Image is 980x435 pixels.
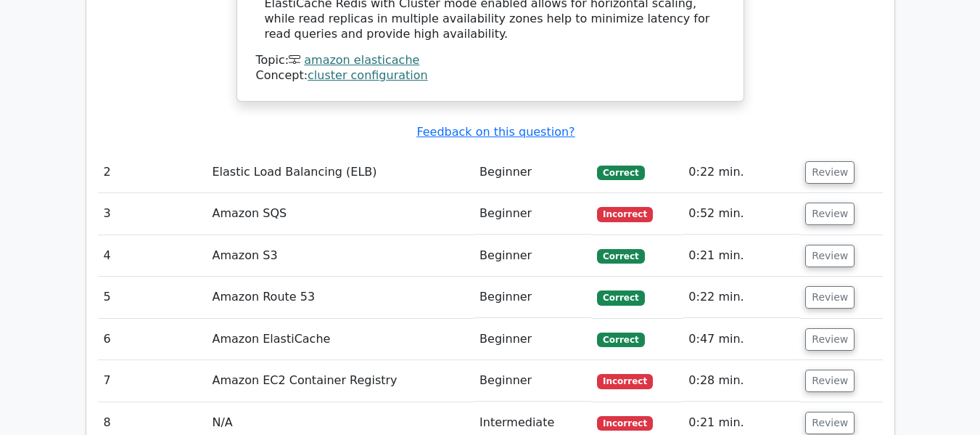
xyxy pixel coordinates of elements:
td: 5 [98,277,207,318]
td: 0:52 min. [683,193,799,235]
td: 3 [98,193,207,235]
td: Amazon SQS [206,193,474,235]
td: 0:28 min. [683,360,799,402]
span: Incorrect [597,416,653,431]
td: 0:21 min. [683,235,799,277]
td: Amazon Route 53 [206,277,474,318]
a: amazon elasticache [304,53,419,67]
span: Incorrect [597,374,653,389]
td: Beginner [474,152,591,193]
div: Concept: [256,68,725,84]
button: Review [805,161,855,184]
button: Review [805,286,855,309]
span: Incorrect [597,207,653,221]
div: Topic: [256,53,725,68]
button: Review [805,328,855,351]
td: Beginner [474,319,591,360]
td: 2 [98,152,207,193]
td: 0:22 min. [683,277,799,318]
button: Review [805,370,855,392]
a: Feedback on this question? [416,125,575,139]
td: Elastic Load Balancing (ELB) [206,152,474,193]
button: Review [805,203,855,225]
span: Correct [597,166,644,180]
span: Correct [597,333,644,347]
button: Review [805,412,855,434]
td: 0:22 min. [683,152,799,193]
span: Correct [597,290,644,305]
td: 0:47 min. [683,319,799,360]
td: Amazon EC2 Container Registry [206,360,474,402]
td: Beginner [474,360,591,402]
td: Amazon S3 [206,235,474,277]
td: Beginner [474,277,591,318]
td: 6 [98,319,207,360]
span: Correct [597,249,644,264]
button: Review [805,245,855,267]
td: 4 [98,235,207,277]
td: Beginner [474,193,591,235]
a: cluster configuration [308,68,428,82]
td: Amazon ElastiCache [206,319,474,360]
td: Beginner [474,235,591,277]
td: 7 [98,360,207,402]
